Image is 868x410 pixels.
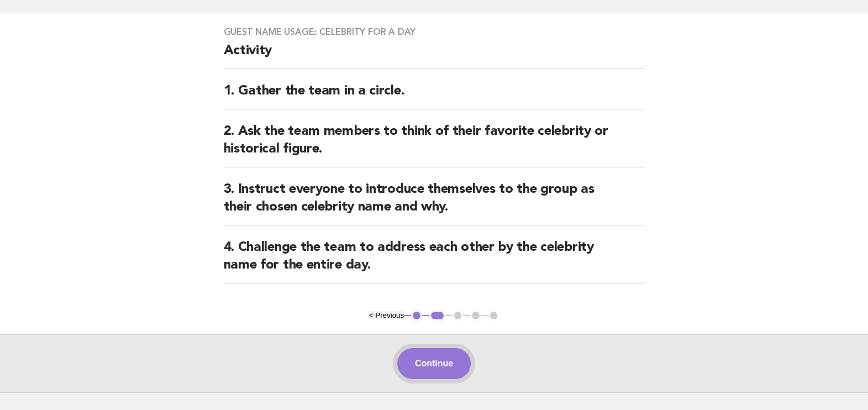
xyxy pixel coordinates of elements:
[224,82,645,109] h2: 1. Gather the team in a circle.
[429,310,445,321] button: 2
[224,181,645,225] h2: 3. Instruct everyone to introduce themselves to the group as their chosen celebrity name and why.
[224,42,645,69] h2: Activity
[369,311,404,319] button: < Previous
[397,348,471,379] button: Continue
[224,123,645,167] h2: 2. Ask the team members to think of their favorite celebrity or historical figure.
[411,310,422,321] button: 1
[224,239,645,283] h2: 4. Challenge the team to address each other by the celebrity name for the entire day.
[224,27,645,38] h3: Guest name usage: Celebrity for a day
